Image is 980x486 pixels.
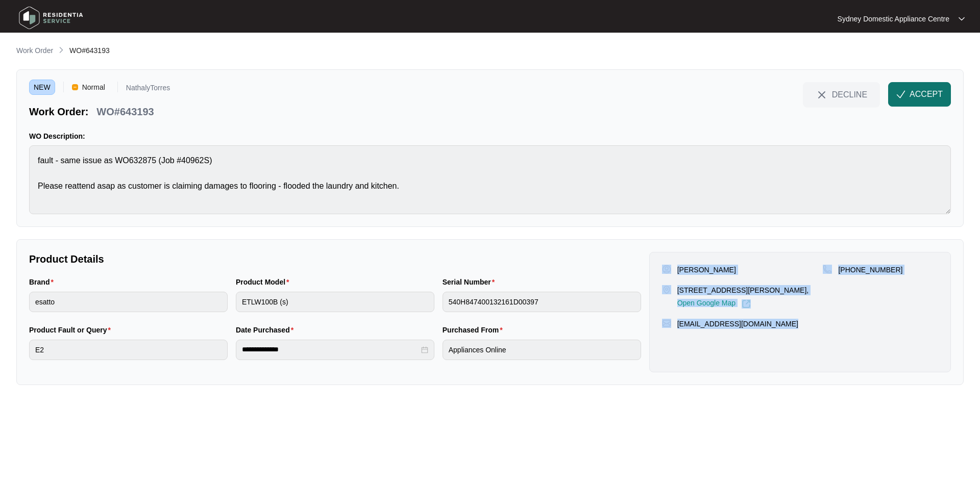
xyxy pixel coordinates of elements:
img: Link-External [742,299,751,309]
img: map-pin [823,265,832,274]
img: close-Icon [816,89,828,101]
button: close-IconDECLINE [803,82,880,107]
p: [EMAIL_ADDRESS][DOMAIN_NAME] [677,319,798,329]
span: WO#643193 [69,46,110,55]
p: NathalyTorres [126,84,170,95]
p: Work Order: [29,105,88,119]
span: Normal [78,80,109,95]
p: [PERSON_NAME] [677,265,736,275]
button: check-IconACCEPT [888,82,951,107]
input: Product Model [236,292,434,312]
span: DECLINE [832,89,867,100]
span: ACCEPT [910,88,943,100]
p: WO Description: [29,131,951,141]
input: Purchased From [443,340,641,360]
p: WO#643193 [96,105,154,119]
input: Product Fault or Query [29,340,228,360]
p: Sydney Domestic Appliance Centre [838,14,949,24]
p: Product Details [29,252,641,266]
input: Serial Number [443,292,641,312]
textarea: fault - same issue as WO632875 (Job #40962S) Please reattend asap as customer is claiming damages... [29,145,951,214]
img: map-pin [662,319,671,328]
p: [PHONE_NUMBER] [838,265,902,275]
span: NEW [29,80,55,95]
label: Purchased From [443,325,507,335]
img: Vercel Logo [72,84,78,90]
a: Work Order [14,45,55,57]
p: Work Order [16,45,53,56]
img: user-pin [662,265,671,274]
label: Serial Number [443,277,499,287]
img: dropdown arrow [959,16,965,21]
p: [STREET_ADDRESS][PERSON_NAME], [677,285,809,295]
img: chevron-right [57,46,65,54]
label: Product Model [236,277,293,287]
input: Brand [29,292,228,312]
input: Date Purchased [242,344,419,355]
label: Date Purchased [236,325,298,335]
img: residentia service logo [15,3,87,33]
img: check-Icon [896,90,905,99]
a: Open Google Map [677,299,751,309]
label: Product Fault or Query [29,325,115,335]
label: Brand [29,277,58,287]
img: map-pin [662,285,671,294]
